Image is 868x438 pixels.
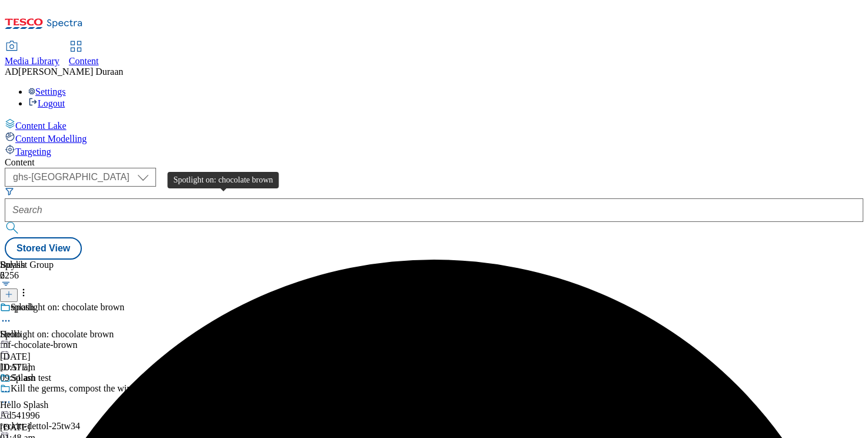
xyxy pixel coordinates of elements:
div: splash [11,302,34,313]
svg: Search Filters [5,187,14,196]
button: Stored View [5,237,82,260]
span: Content [69,56,99,66]
a: Logout [28,98,65,108]
input: Search [5,198,863,222]
a: Targeting [5,144,863,157]
span: Media Library [5,56,59,66]
div: Splash test [11,373,51,383]
a: Content [69,42,99,67]
span: AD [5,67,18,77]
a: Content Modelling [5,131,863,144]
div: Spotlight on: chocolate brown [11,302,124,313]
a: Media Library [5,42,59,67]
span: Content Modelling [15,134,87,144]
span: Content Lake [15,121,67,131]
a: Content Lake [5,118,863,131]
a: Settings [28,87,66,97]
span: Targeting [15,147,51,157]
div: Content [5,157,863,168]
div: Kill the germs, compost the wipe [11,383,135,394]
span: [PERSON_NAME] Duraan [18,67,123,77]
